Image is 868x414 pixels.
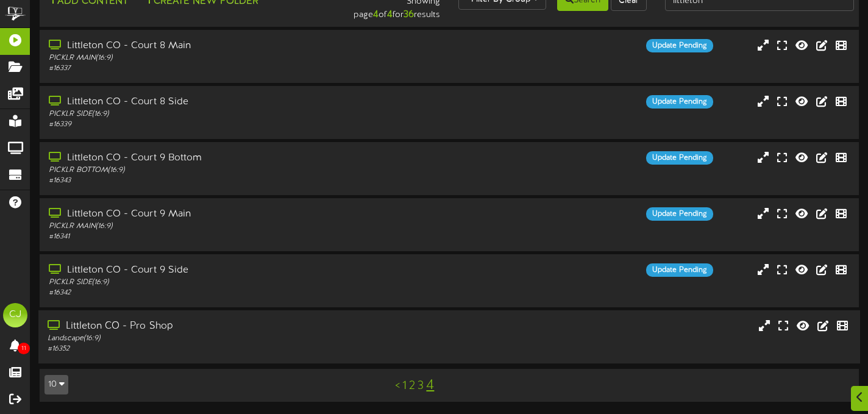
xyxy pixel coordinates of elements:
div: Littleton CO - Court 8 Side [49,95,372,109]
div: Littleton CO - Court 9 Side [49,263,372,277]
div: # 16339 [49,120,372,130]
div: Update Pending [646,39,713,52]
div: Update Pending [646,207,713,221]
div: PICKLR SIDE ( 16:9 ) [49,277,372,288]
strong: 36 [404,9,414,20]
span: 11 [18,343,30,354]
a: 1 [402,379,407,393]
strong: 4 [387,9,393,20]
div: PICKLR BOTTOM ( 16:9 ) [49,165,372,176]
div: Landscape ( 16:9 ) [48,334,372,344]
div: # 16352 [48,344,372,354]
div: Littleton CO - Pro Shop [48,319,372,334]
div: PICKLR MAIN ( 16:9 ) [49,53,372,63]
div: # 16341 [49,232,372,242]
div: # 16343 [49,176,372,186]
div: CJ [3,303,27,327]
a: 4 [426,377,434,393]
div: PICKLR MAIN ( 16:9 ) [49,221,372,232]
div: PICKLR SIDE ( 16:9 ) [49,109,372,120]
strong: 4 [373,9,379,20]
div: # 16337 [49,63,372,74]
a: 2 [409,379,415,393]
a: 3 [418,379,424,393]
div: Update Pending [646,263,713,277]
div: Update Pending [646,95,713,109]
div: Littleton CO - Court 9 Bottom [49,151,372,165]
div: # 16342 [49,288,372,298]
button: 10 [44,375,68,394]
div: Littleton CO - Court 8 Main [49,39,372,53]
div: Update Pending [646,151,713,165]
a: < [395,379,400,393]
div: Littleton CO - Court 9 Main [49,207,372,221]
